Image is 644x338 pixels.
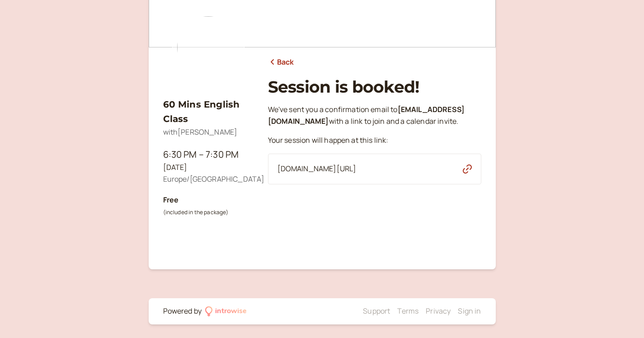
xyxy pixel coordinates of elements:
[163,208,229,216] small: (included in the package)
[163,162,254,174] div: [DATE]
[163,174,254,185] div: Europe/[GEOGRAPHIC_DATA]
[268,104,481,127] p: We ' ve sent you a confirmation email to with a link to join and a calendar invite.
[277,163,357,175] span: [DOMAIN_NAME][URL]
[397,306,418,316] a: Terms
[268,135,481,146] p: Your session will happen at this link:
[268,56,294,68] a: Back
[163,127,238,137] span: with [PERSON_NAME]
[215,305,247,317] div: introwise
[163,97,254,127] h3: 60 Mins English Class
[363,306,390,316] a: Support
[163,147,254,162] div: 6:30 PM – 7:30 PM
[458,306,481,316] a: Sign in
[205,305,247,317] a: introwise
[163,195,179,205] b: Free
[426,306,451,316] a: Privacy
[163,305,202,317] div: Powered by
[268,77,481,97] h1: Session is booked!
